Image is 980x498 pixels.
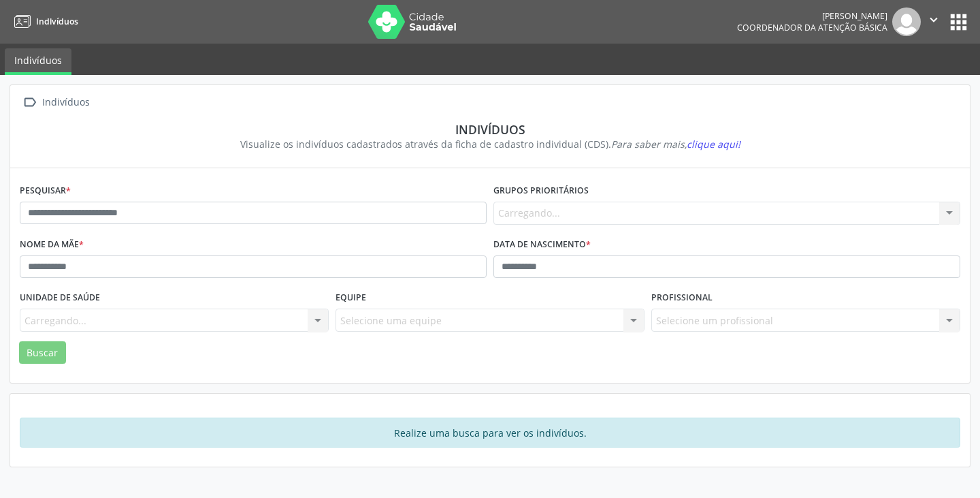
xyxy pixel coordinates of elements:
button:  [921,7,947,36]
a: Indivíduos [10,10,78,33]
label: Pesquisar [20,181,71,202]
div: Indivíduos [29,122,951,137]
label: Unidade de saúde [20,287,100,309]
i:  [20,93,39,112]
i:  [926,12,941,27]
img: img [892,7,921,36]
label: Grupos prioritários [493,181,589,202]
button: apps [947,10,970,34]
span: clique aqui! [687,138,740,151]
label: Nome da mãe [20,234,84,255]
button: Buscar [19,341,66,364]
label: Data de nascimento [493,234,591,255]
label: Equipe [336,287,366,309]
span: Coordenador da Atenção Básica [737,22,887,33]
label: Profissional [651,287,713,309]
a:  Indivíduos [20,93,92,112]
div: Realize uma busca para ver os indivíduos. [20,418,960,448]
div: [PERSON_NAME] [737,10,887,22]
span: Indivíduos [36,16,78,27]
a: Indivíduos [5,48,71,75]
div: Visualize os indivíduos cadastrados através da ficha de cadastro individual (CDS). [29,137,951,151]
i: Para saber mais, [611,138,740,151]
div: Indivíduos [39,93,92,112]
